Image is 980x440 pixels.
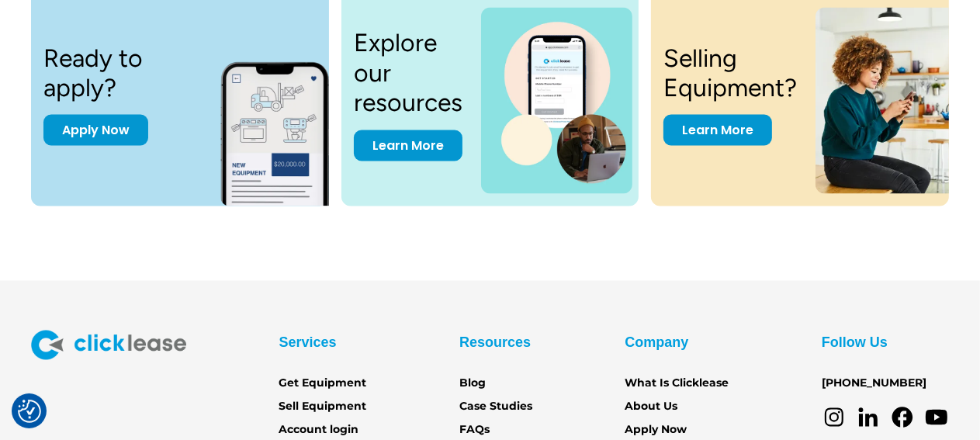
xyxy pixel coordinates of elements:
h3: Explore our resources [354,28,462,117]
a: What Is Clicklease [625,376,729,393]
h3: Selling Equipment? [663,43,797,103]
a: Case Studies [459,399,532,416]
img: New equipment quote on the screen of a smart phone [220,45,357,206]
a: Learn More [354,130,462,161]
img: Revisit consent button [18,400,41,423]
img: Clicklease logo [31,331,186,360]
a: Blog [459,376,486,393]
a: About Us [625,399,678,416]
div: Follow Us [822,331,888,355]
img: a photo of a man on a laptop and a cell phone [481,8,632,194]
div: Resources [459,331,531,355]
a: Account login [279,422,359,439]
a: Learn More [663,115,772,146]
h3: Ready to apply? [43,43,208,103]
div: Company [625,331,689,355]
a: Get Equipment [279,376,367,393]
a: Apply Now [43,115,148,146]
a: Sell Equipment [279,399,367,416]
a: FAQs [459,422,490,439]
button: Consent Preferences [18,400,41,423]
img: a woman sitting on a stool looking at her cell phone [816,8,966,194]
div: Services [279,331,337,355]
a: Apply Now [625,422,687,439]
